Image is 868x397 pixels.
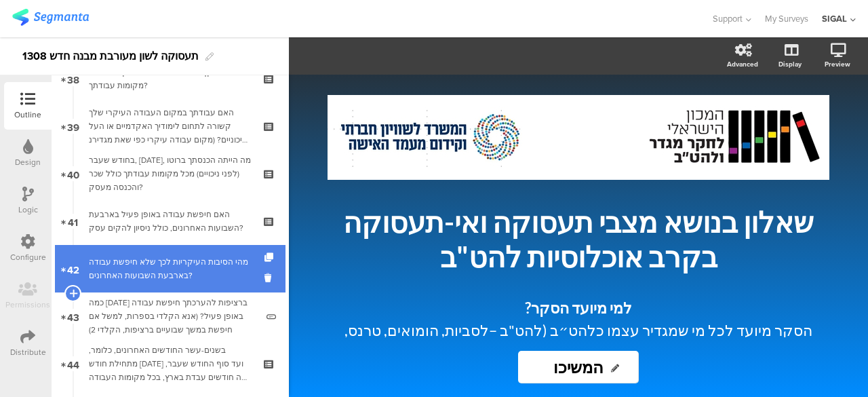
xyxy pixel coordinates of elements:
div: Logic [18,204,38,216]
img: segmanta logo [12,9,89,26]
i: Duplicate [264,253,276,262]
a: 42 מהי הסיבות העיקריות לכך שלא חיפשת עבודה בארבעת השבועות האחרונים? [55,245,285,292]
div: Preview [825,59,850,69]
div: כמה שבועות ברציפות להערכתך חיפשת עבודה באופן פעיל? (אנא הקלדי בספרות, למשל אם חיפשת במשך שבועיים ... [89,296,256,337]
span: 41 [68,214,78,229]
span: Support [713,12,743,25]
a: 43 כמה [DATE] ברציפות להערכתך חיפשת עבודה באופן פעיל? (אנא הקלדי בספרות, למשל אם חיפשת במשך שבועי... [55,292,285,340]
div: Display [778,59,802,69]
input: Start [518,351,639,383]
i: Delete [264,271,276,284]
div: בשנים-עשר החודשים האחרונים, כלומר, מתחילת חודש אוגוסט 2024 ועד סוף החודש שעבר, כמה חודשים עבדת בא... [89,343,251,384]
div: באיזה היקף משרה אתה עובד בדרך כלל בכל מקומות עבודתך? [89,65,251,92]
div: SIGAL [822,12,847,25]
span: 42 [67,261,79,276]
span: 44 [67,356,79,371]
div: האם עבודתך במקום העבודה העיקרי שלך קשורה לתחום לימודיך האקדמיים או העל תיכוניים? (מקום עבודה עיקר... [89,106,251,147]
p: שאלון בנושא מצבי תעסוקה ואי-תעסוקה בקרב אוכלוסיות להט"ב [328,205,829,274]
a: 39 האם עבודתך במקום העבודה העיקרי שלך קשורה לתחום לימודיך האקדמיים או העל תיכוניים? (מקום עבודה ע... [55,102,285,150]
div: תעסוקה לשון מעורבת מבנה חדש 1308 [22,45,199,67]
div: האם חיפשת עבודה באופן פעיל בארבעת השבועות האחרונים, כולל ניסיון להקים עסק? [89,208,251,235]
span: 43 [67,309,79,324]
strong: למי מיועד הסקר? [525,299,632,317]
a: 41 האם חיפשת עבודה באופן פעיל בארבעת השבועות האחרונים, כולל ניסיון להקים עסק? [55,197,285,245]
a: 38 באיזה היקף משרה אתה עובד בדרך כלל בכל מקומות עבודתך? [55,55,285,102]
div: Outline [14,109,41,121]
span: 39 [67,119,79,134]
div: Design [15,156,41,168]
span: 38 [67,71,79,86]
a: 40 בחודש שעבר, [DATE], מה הייתה הכנסתך ברוטו (לפני ניכויים) מכל מקומות עבודתך כולל שכר והכנסה מעסק? [55,150,285,197]
div: Distribute [10,346,46,358]
div: Configure [10,251,46,263]
div: בחודש שעבר, יולי 2025, מה הייתה הכנסתך ברוטו (לפני ניכויים) מכל מקומות עבודתך כולל שכר והכנסה מעסק? [89,153,251,194]
span: 40 [67,166,79,181]
div: מהי הסיבות העיקריות לכך שלא חיפשת עבודה בארבעת השבועות האחרונים? [89,255,251,282]
a: 44 בשנים-עשר החודשים האחרונים, כלומר, מתחילת חודש [DATE] ועד סוף החודש שעבר, כמה חודשים עבדת בארץ... [55,340,285,387]
p: הסקר מיועד לכל מי שמגדיר עצמו כלהט״ב (להט"ב –לסביות, הומואים, טרנס, בי סקסואל, קוויר, א-בינארי), ... [341,319,816,386]
div: Advanced [727,59,758,69]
